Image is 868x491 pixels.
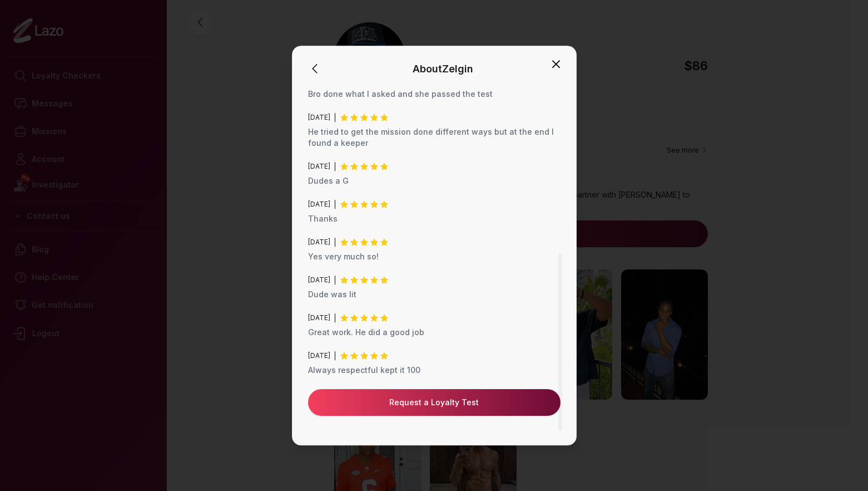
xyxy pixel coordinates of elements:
span: [DATE] [308,351,330,360]
p: Always respectful kept it 100 [308,365,561,376]
span: [DATE] [308,313,330,322]
span: [DATE] [308,162,330,171]
p: Yes very much so! [308,251,561,262]
p: Bro done what I asked and she passed the test [308,89,561,100]
span: [DATE] [308,200,330,209]
p: Dudes a G [308,175,561,186]
div: About Zelgin [413,61,473,77]
span: [DATE] [308,113,330,122]
span: [DATE] [308,276,330,284]
button: Request a Loyalty Test [308,389,561,416]
p: He tried to get the mission done different ways but at the end I found a keeper [308,126,561,149]
p: Dude was lit [308,289,561,300]
p: Great work. He did a good job [308,327,561,338]
a: Request a Loyalty Test [317,397,552,408]
span: [DATE] [308,238,330,247]
p: Thanks [308,213,561,224]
